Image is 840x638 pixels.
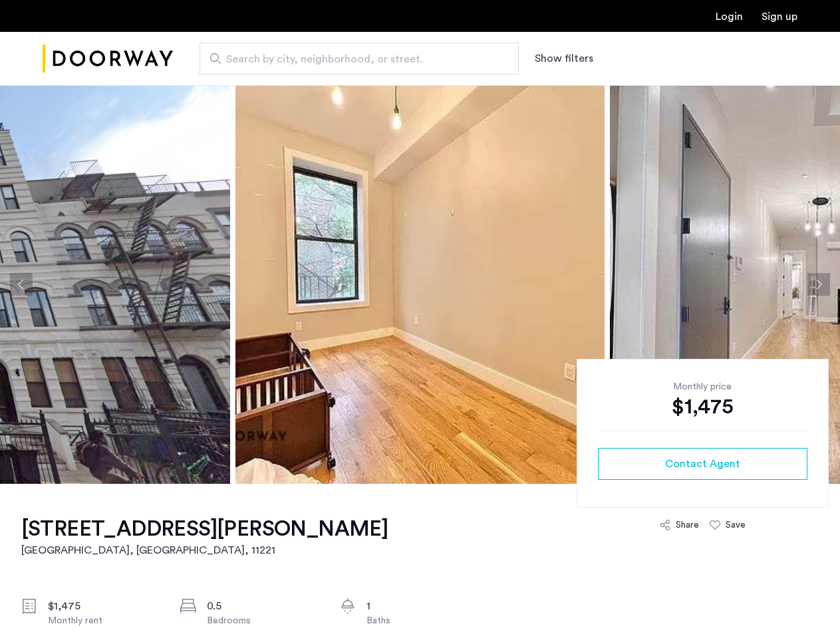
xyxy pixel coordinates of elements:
[535,51,593,66] button: Show or hide filters
[48,598,160,614] div: $1,475
[598,393,807,420] div: $1,475
[665,456,740,472] span: Contact Agent
[200,43,519,74] input: Apartment Search
[598,448,807,480] button: button
[235,85,605,484] img: apartment
[10,273,33,296] button: Previous apartment
[762,11,797,22] a: Registration
[21,516,388,542] h1: [STREET_ADDRESS][PERSON_NAME]
[207,614,319,627] div: Bedrooms
[43,34,173,84] img: logo
[807,273,830,296] button: Next apartment
[716,11,743,22] a: Login
[598,380,807,393] div: Monthly price
[21,542,388,558] h2: [GEOGRAPHIC_DATA], [GEOGRAPHIC_DATA] , 11221
[366,598,478,614] div: 1
[366,614,478,627] div: Baths
[207,598,319,614] div: 0.5
[726,518,746,532] div: Save
[43,34,173,84] a: Cazamio Logo
[48,614,160,627] div: Monthly rent
[226,51,482,67] span: Search by city, neighborhood, or street.
[676,518,699,532] div: Share
[21,516,388,558] a: [STREET_ADDRESS][PERSON_NAME][GEOGRAPHIC_DATA], [GEOGRAPHIC_DATA], 11221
